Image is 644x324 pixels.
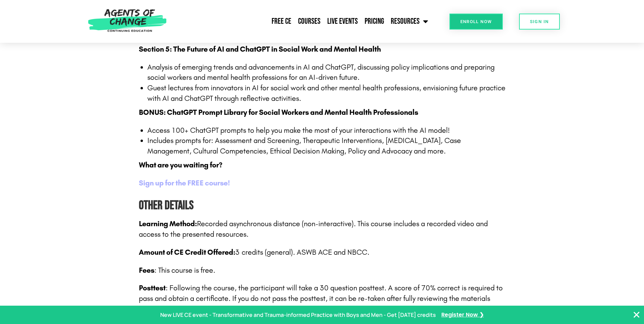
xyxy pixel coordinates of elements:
[441,310,484,320] a: Register Now ❯
[139,198,194,213] b: Other Details
[139,284,503,313] span: : Following the course, the participant will take a 30 question posttest. A score of 70% correct ...
[530,19,549,24] span: SIGN IN
[519,14,560,30] a: SIGN IN
[139,266,215,275] span: : This course is free.
[632,311,641,319] button: Close Banner
[139,219,488,239] span: Recorded asynchronous distance (non-interactive). This course includes a recorded video and acces...
[147,83,505,104] li: Guest lectures from innovators in AI for social work and other mental health professions, envisio...
[170,13,431,30] nav: Menu
[139,266,154,275] span: Fees
[139,284,166,292] b: Posttest
[387,13,431,30] a: Resources
[324,13,361,30] a: Live Events
[139,219,197,228] b: Learning Method:
[160,310,436,320] p: New LIVE CE event - Transformative and Trauma-informed Practice with Boys and Men - Get [DATE] cr...
[449,14,503,30] a: Enroll Now
[268,13,295,30] a: Free CE
[139,45,381,54] strong: Section 5: The Future of AI and ChatGPT in Social Work and Mental Health
[460,19,492,24] span: Enroll Now
[147,62,505,83] li: Analysis of emerging trends and advancements in AI and ChatGPT, discussing policy implications an...
[139,161,222,169] strong: What are you waiting for?
[139,108,418,117] strong: BONUS: ChatGPT Prompt Library for Social Workers and Mental Health Professionals
[361,13,387,30] a: Pricing
[139,179,230,187] a: Sign up for the FREE course!
[139,247,505,258] p: 3 credits (general). ASWB ACE and NBCC.
[147,125,505,136] li: Access 100+ ChatGPT prompts to help you make the most of your interactions with the AI model!
[139,248,235,257] span: Amount of CE Credit Offered:
[147,136,505,157] li: Includes prompts for: Assessment and Screening, Therapeutic Interventions, [MEDICAL_DATA], Case M...
[295,13,324,30] a: Courses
